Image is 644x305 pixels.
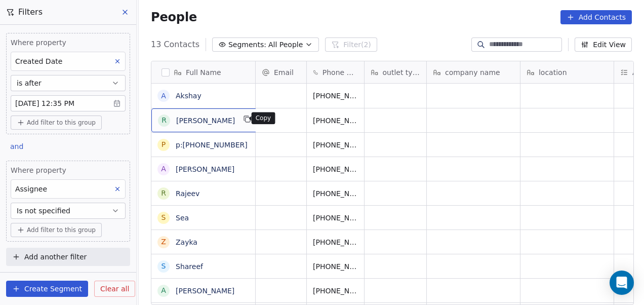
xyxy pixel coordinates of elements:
[427,61,520,83] div: company name
[274,67,294,78] span: Email
[176,117,235,125] a: [PERSON_NAME]
[520,61,614,83] div: location
[575,37,632,52] button: Edit View
[176,287,234,295] a: [PERSON_NAME]
[151,10,197,25] span: People
[161,188,166,199] div: R
[313,164,358,174] span: [PHONE_NUMBER]
[383,67,420,78] span: outlet type
[228,40,266,50] span: Segments:
[365,61,426,83] div: outlet type
[161,285,166,296] div: A
[323,67,358,78] span: Phone Number
[313,261,358,272] span: [PHONE_NUMBER]
[151,39,199,51] span: 13 Contacts
[176,262,203,271] a: Shareef
[307,61,364,83] div: Phone Number
[176,189,199,198] a: Rajeev
[176,92,202,100] a: Akshay
[256,61,306,83] div: Email
[445,67,500,78] span: company name
[161,237,166,247] div: Z
[560,10,632,24] button: Add Contacts
[313,237,358,247] span: [PHONE_NUMBER]
[539,67,567,78] span: location
[268,40,303,50] span: All People
[313,286,358,296] span: [PHONE_NUMBER]
[176,214,189,222] a: Sea
[151,61,255,83] div: Full Name
[162,261,166,272] div: S
[313,116,358,126] span: [PHONE_NUMBER]
[313,213,358,223] span: [PHONE_NUMBER]
[161,91,166,101] div: A
[313,140,358,150] span: [PHONE_NUMBER]
[176,238,197,246] a: Zayka
[162,139,166,150] div: p
[313,188,358,199] span: [PHONE_NUMBER]
[162,212,166,223] div: S
[325,37,377,52] button: Filter(2)
[176,165,234,173] a: [PERSON_NAME]
[162,115,167,126] div: R
[161,164,166,174] div: A
[186,67,221,78] span: Full Name
[610,271,634,295] div: Open Intercom Messenger
[256,114,271,122] p: Copy
[176,141,248,149] a: p:[PHONE_NUMBER]
[313,91,358,101] span: [PHONE_NUMBER]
